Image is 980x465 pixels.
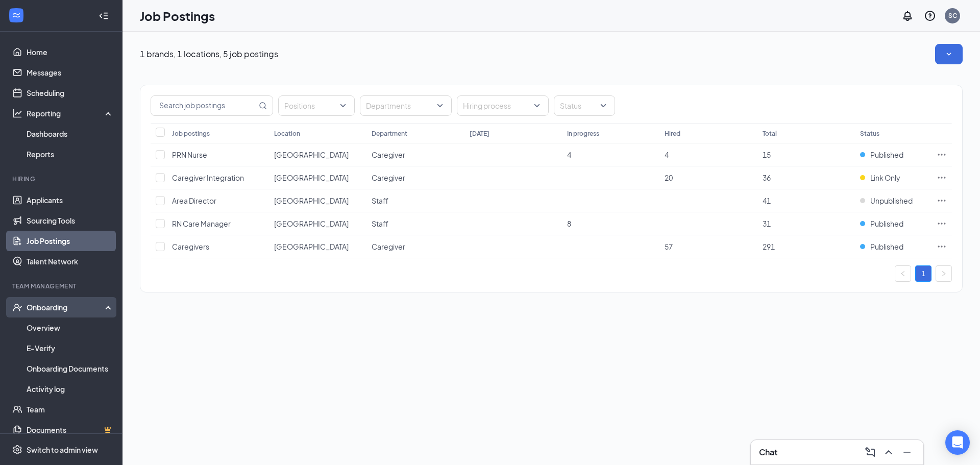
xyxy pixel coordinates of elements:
[763,219,771,228] span: 31
[274,219,349,228] span: [GEOGRAPHIC_DATA]
[935,44,963,64] button: SmallChevronDown
[665,150,669,159] span: 4
[269,143,366,166] td: Salt Lake City
[27,108,114,118] div: Reporting
[763,242,775,251] span: 291
[27,317,114,338] a: Overview
[372,173,405,182] span: Caregiver
[870,218,903,229] span: Published
[27,231,114,251] a: Job Postings
[12,108,22,118] svg: Analysis
[140,48,278,60] p: 1 brands, 1 locations, 5 job postings
[27,358,114,379] a: Onboarding Documents
[274,129,300,138] div: Location
[901,446,913,458] svg: Minimize
[259,102,267,110] svg: MagnifyingGlass
[763,150,771,159] span: 15
[372,129,407,138] div: Department
[151,96,257,115] input: Search job postings
[870,241,903,252] span: Published
[937,218,947,229] svg: Ellipses
[27,42,114,62] a: Home
[372,219,388,228] span: Staff
[366,143,464,166] td: Caregiver
[274,242,349,251] span: [GEOGRAPHIC_DATA]
[12,302,22,312] svg: UserCheck
[172,150,207,159] span: PRN Nurse
[936,265,952,282] button: right
[27,302,105,312] div: Onboarding
[944,49,954,59] svg: SmallChevronDown
[27,379,114,399] a: Activity log
[665,242,673,251] span: 57
[937,173,947,183] svg: Ellipses
[937,195,947,206] svg: Ellipses
[883,446,895,458] svg: ChevronUp
[915,265,932,282] li: 1
[172,219,231,228] span: RN Care Manager
[274,196,349,205] span: [GEOGRAPHIC_DATA]
[895,265,911,282] li: Previous Page
[567,219,571,228] span: 8
[12,445,22,455] svg: Settings
[763,173,771,182] span: 36
[870,150,903,160] span: Published
[366,189,464,212] td: Staff
[372,150,405,159] span: Caregiver
[937,150,947,160] svg: Ellipses
[27,144,114,164] a: Reports
[172,129,210,138] div: Job postings
[880,444,897,460] button: ChevronUp
[274,173,349,182] span: [GEOGRAPHIC_DATA]
[274,150,349,159] span: [GEOGRAPHIC_DATA]
[464,123,562,143] th: [DATE]
[936,265,952,282] li: Next Page
[562,123,659,143] th: In progress
[172,173,244,182] span: Caregiver Integration
[759,447,777,458] h3: Chat
[372,196,388,205] span: Staff
[172,242,209,251] span: Caregivers
[27,190,114,210] a: Applicants
[372,242,405,251] span: Caregiver
[941,271,947,277] span: right
[269,235,366,258] td: Salt Lake City
[269,212,366,235] td: Salt Lake City
[269,166,366,189] td: Salt Lake City
[870,173,900,183] span: Link Only
[366,235,464,258] td: Caregiver
[172,196,216,205] span: Area Director
[895,265,911,282] button: left
[862,444,878,460] button: ComposeMessage
[27,420,114,440] a: DocumentsCrown
[665,173,673,182] span: 20
[924,10,936,22] svg: QuestionInfo
[99,11,109,21] svg: Collapse
[27,83,114,103] a: Scheduling
[659,123,757,143] th: Hired
[567,150,571,159] span: 4
[27,124,114,144] a: Dashboards
[901,10,914,22] svg: Notifications
[366,212,464,235] td: Staff
[864,446,876,458] svg: ComposeMessage
[12,282,112,290] div: Team Management
[937,241,947,252] svg: Ellipses
[27,445,98,455] div: Switch to admin view
[757,123,855,143] th: Total
[27,62,114,83] a: Messages
[27,210,114,231] a: Sourcing Tools
[916,266,931,281] a: 1
[27,251,114,272] a: Talent Network
[140,7,215,25] h1: Job Postings
[12,175,112,183] div: Hiring
[855,123,932,143] th: Status
[945,430,970,455] div: Open Intercom Messenger
[900,271,906,277] span: left
[948,11,957,20] div: SC
[366,166,464,189] td: Caregiver
[899,444,915,460] button: Minimize
[27,338,114,358] a: E-Verify
[870,195,913,206] span: Unpublished
[269,189,366,212] td: Salt Lake City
